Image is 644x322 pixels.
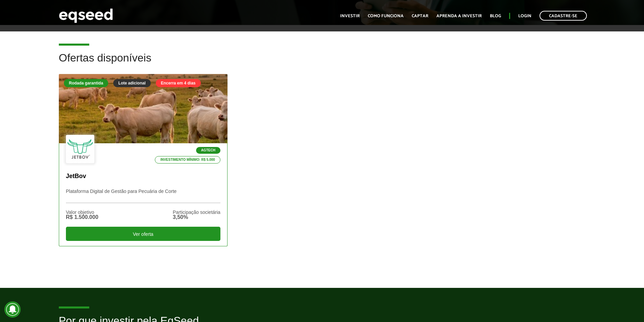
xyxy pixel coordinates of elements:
div: Encerra em 4 dias [156,79,201,87]
div: Participação societária [173,210,220,215]
h2: Ofertas disponíveis [59,52,586,74]
a: Login [518,14,531,18]
div: Ver oferta [66,227,220,241]
a: Captar [412,14,428,18]
div: Lote adicional [113,79,151,87]
a: Como funciona [368,14,404,18]
p: JetBov [66,173,220,180]
div: Valor objetivo [66,210,98,215]
p: Plataforma Digital de Gestão para Pecuária de Corte [66,189,220,203]
div: R$ 1.500.000 [66,215,98,220]
a: Rodada garantida Lote adicional Encerra em 4 dias Agtech Investimento mínimo: R$ 5.000 JetBov Pla... [59,74,228,246]
a: Aprenda a investir [436,14,482,18]
p: Investimento mínimo: R$ 5.000 [155,156,220,164]
div: 3,50% [173,215,220,220]
p: Agtech [196,147,220,154]
a: Cadastre-se [540,11,587,21]
img: EqSeed [59,7,113,25]
div: Rodada garantida [64,79,108,87]
a: Blog [490,14,501,18]
a: Investir [340,14,360,18]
